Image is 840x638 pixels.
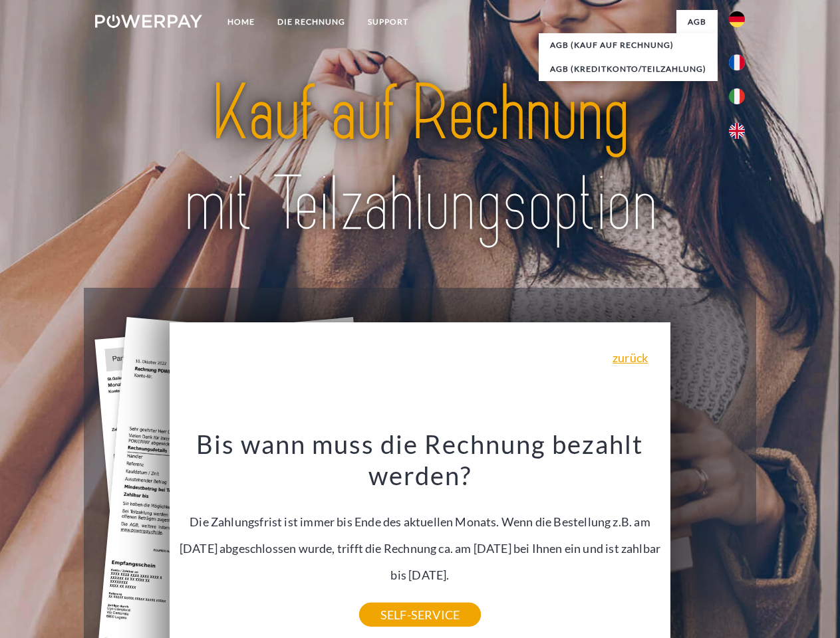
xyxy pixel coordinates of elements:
[729,123,745,139] img: en
[676,10,718,34] a: agb
[216,10,266,34] a: Home
[359,603,481,627] a: SELF-SERVICE
[127,64,713,255] img: title-powerpay_de.svg
[539,57,718,81] a: AGB (Kreditkonto/Teilzahlung)
[729,11,745,27] img: de
[539,33,718,57] a: AGB (Kauf auf Rechnung)
[266,10,356,34] a: DIE RECHNUNG
[356,10,420,34] a: SUPPORT
[613,352,648,364] a: zurück
[178,428,663,615] div: Die Zahlungsfrist ist immer bis Ende des aktuellen Monats. Wenn die Bestellung z.B. am [DATE] abg...
[729,54,745,70] img: fr
[95,15,202,28] img: logo-powerpay-white.svg
[729,88,745,104] img: it
[178,428,663,492] h3: Bis wann muss die Rechnung bezahlt werden?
